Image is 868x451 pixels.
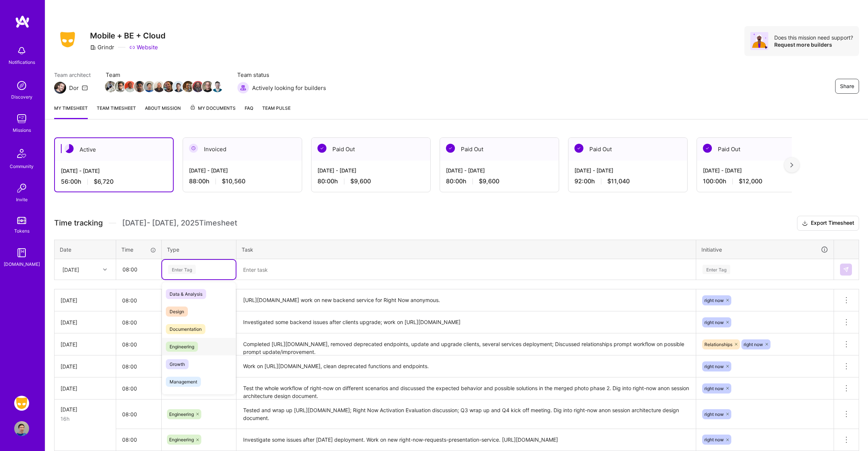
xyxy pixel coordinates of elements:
img: Paid Out [317,144,326,153]
div: [DATE] - [DATE] [703,167,810,174]
img: logo [15,15,30,28]
div: 56:00 h [61,178,167,186]
img: Grindr: Mobile + BE + Cloud [14,396,29,411]
a: Team Member Avatar [183,80,193,93]
a: Team Member Avatar [154,80,164,93]
img: Team Member Avatar [163,81,174,92]
div: Notifications [9,58,35,66]
span: $11,040 [607,177,630,185]
span: Growth [166,359,189,369]
div: 80:00 h [446,177,553,185]
span: Team [106,71,222,79]
img: Actively looking for builders [237,82,249,94]
div: Invite [16,196,28,203]
span: $12,000 [739,177,762,185]
a: Team Member Avatar [174,80,183,93]
span: Team status [237,71,326,79]
div: [DATE] [62,265,79,273]
span: Design [166,307,188,317]
span: [DATE] - [DATE] , 2025 Timesheet [122,218,237,228]
img: Paid Out [574,144,583,153]
div: 100:00 h [703,177,810,185]
span: $9,600 [350,177,371,185]
textarea: [URL][DOMAIN_NAME] work on new backend service for Right Now anonymous. [237,290,695,311]
img: right [790,162,793,168]
img: Team Architect [54,82,66,94]
img: Invoiced [189,144,198,153]
img: Avatar [750,32,768,50]
div: Time [121,246,156,254]
div: Paid Out [568,138,687,161]
span: My Documents [190,104,236,112]
a: Team Member Avatar [164,80,174,93]
span: Management [166,377,201,387]
div: [DATE] [61,340,110,348]
a: Team Member Avatar [106,80,115,93]
img: Invite [14,181,29,196]
span: Engineering [169,437,194,442]
a: Team Member Avatar [145,80,154,93]
div: [DATE] [61,363,110,370]
div: 80:00 h [317,177,424,185]
span: $6,720 [94,178,114,186]
img: Community [13,144,31,162]
div: [DATE] - [DATE] [446,167,553,174]
th: Date [55,240,116,259]
i: icon Chevron [103,268,107,271]
div: [DATE] - [DATE] [574,167,681,174]
img: Team Member Avatar [202,81,213,92]
input: HH:MM [116,357,161,376]
a: FAQ [245,104,253,119]
div: Discovery [11,93,32,101]
input: HH:MM [116,430,161,450]
button: Export Timesheet [797,216,859,231]
img: guide book [14,245,29,260]
span: right now [744,342,763,347]
div: Enter Tag [703,264,730,275]
img: bell [14,43,29,58]
div: Does this mission need support? [774,34,853,41]
img: Paid Out [703,144,712,153]
div: Dor [69,84,79,92]
a: About Mission [145,104,181,119]
img: teamwork [14,111,29,126]
input: HH:MM [116,404,161,424]
img: discovery [14,78,29,93]
img: Team Member Avatar [134,81,145,92]
img: Team Member Avatar [183,81,194,92]
textarea: Completed [URL][DOMAIN_NAME], removed deprecated endpoints, update and upgrade clients, several s... [237,334,695,355]
th: Task [236,240,696,259]
div: Community [10,162,34,170]
span: Engineering [166,342,198,352]
span: right now [704,437,724,442]
span: Engineering [169,411,194,417]
a: Team Member Avatar [193,80,203,93]
div: [DATE] - [DATE] [189,167,296,174]
span: Share [840,83,854,90]
div: Invoiced [183,138,302,161]
div: Request more builders [774,41,853,48]
a: Grindr: Mobile + BE + Cloud [12,396,31,411]
span: $9,600 [479,177,499,185]
input: HH:MM [116,290,161,310]
textarea: Investigated some backend issues after clients upgrade; work on [URL][DOMAIN_NAME] [237,312,695,333]
a: Team Pulse [262,104,291,119]
img: Team Member Avatar [173,81,184,92]
a: My timesheet [54,104,88,119]
div: [DATE] - [DATE] [317,167,424,174]
span: $10,560 [222,177,245,185]
div: Paid Out [697,138,816,161]
img: Team Member Avatar [124,81,136,92]
a: Team Member Avatar [135,80,145,93]
div: 92:00 h [574,177,681,185]
img: Team Member Avatar [144,81,155,92]
i: icon Download [802,220,808,227]
span: right now [704,411,724,417]
div: [DATE] [61,318,110,326]
div: 16h [61,415,110,423]
span: Actively looking for builders [252,84,326,92]
a: My Documents [190,104,236,119]
img: Submit [843,267,849,273]
div: Paid Out [440,138,559,161]
input: HH:MM [116,335,161,354]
